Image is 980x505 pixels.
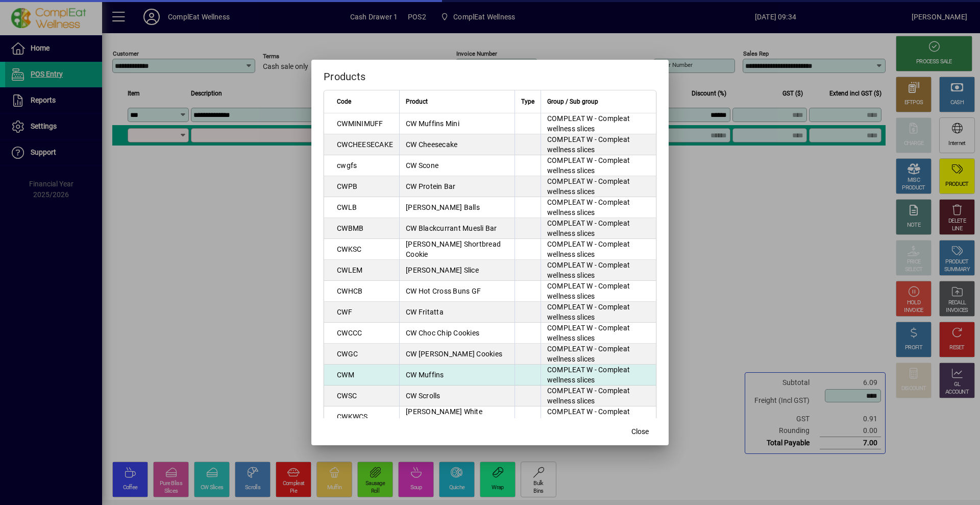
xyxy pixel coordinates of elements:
[547,96,598,107] span: Group / Sub group
[337,223,363,233] div: CWBMB
[399,239,514,260] td: [PERSON_NAME] Shortbread Cookie
[541,365,656,386] td: COMPLEAT W - Compleat wellness slices
[399,134,514,155] td: CW Cheesecake
[541,386,656,406] td: COMPLEAT W - Compleat wellness slices
[399,386,514,406] td: CW Scrolls
[337,160,357,171] div: cwgfs
[337,244,361,254] div: CWKSC
[406,96,428,107] span: Product
[337,118,383,129] div: CWMINIMUFF
[399,155,514,176] td: CW Scone
[541,302,656,323] td: COMPLEAT W - Compleat wellness slices
[541,344,656,365] td: COMPLEAT W - Compleat wellness slices
[541,239,656,260] td: COMPLEAT W - Compleat wellness slices
[337,181,357,191] div: CWPB
[399,323,514,344] td: CW Choc Chip Cookies
[337,202,357,212] div: CWLB
[541,323,656,344] td: COMPLEAT W - Compleat wellness slices
[541,155,656,176] td: COMPLEAT W - Compleat wellness slices
[624,423,656,441] button: Close
[337,307,352,317] div: CWF
[521,96,534,107] span: Type
[337,412,368,422] div: CWKWCS
[337,370,354,380] div: CWM
[541,176,656,197] td: COMPLEAT W - Compleat wellness slices
[541,260,656,281] td: COMPLEAT W - Compleat wellness slices
[399,406,514,427] td: [PERSON_NAME] White Christmas Slice
[399,302,514,323] td: CW Fritatta
[399,176,514,197] td: CW Protein Bar
[399,260,514,281] td: [PERSON_NAME] Slice
[399,365,514,386] td: CW Muffins
[399,218,514,239] td: CW Blackcurrant Muesli Bar
[631,426,649,437] span: Close
[399,113,514,134] td: CW Muffins Mini
[337,286,362,296] div: CWHCB
[337,391,357,401] div: CWSC
[399,281,514,302] td: CW Hot Cross Buns GF
[337,139,393,150] div: CWCHEESECAKE
[337,265,362,275] div: CWLEM
[541,113,656,134] td: COMPLEAT W - Compleat wellness slices
[541,197,656,218] td: COMPLEAT W - Compleat wellness slices
[337,96,351,107] span: Code
[311,60,669,89] h2: Products
[541,134,656,155] td: COMPLEAT W - Compleat wellness slices
[337,328,362,338] div: CWCCC
[399,197,514,218] td: [PERSON_NAME] Balls
[541,406,656,427] td: COMPLEAT W - Compleat wellness slices
[337,349,358,359] div: CWGC
[399,344,514,365] td: CW [PERSON_NAME] Cookies
[541,218,656,239] td: COMPLEAT W - Compleat wellness slices
[541,281,656,302] td: COMPLEAT W - Compleat wellness slices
